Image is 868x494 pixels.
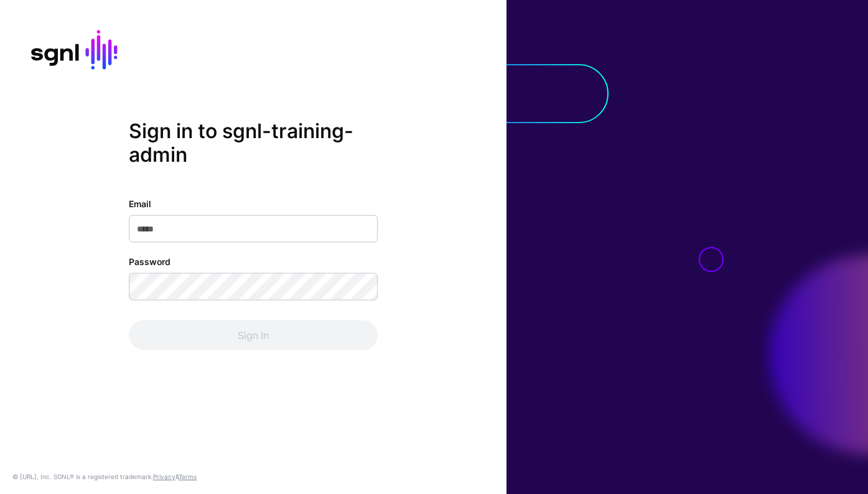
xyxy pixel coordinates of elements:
h2: Sign in to sgnl-training-admin [129,119,378,167]
a: Privacy [153,473,175,480]
a: Terms [179,473,197,480]
label: Email [129,197,151,210]
div: © [URL], Inc. SGNL® is a registered trademark. & [12,472,197,482]
label: Password [129,254,170,268]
